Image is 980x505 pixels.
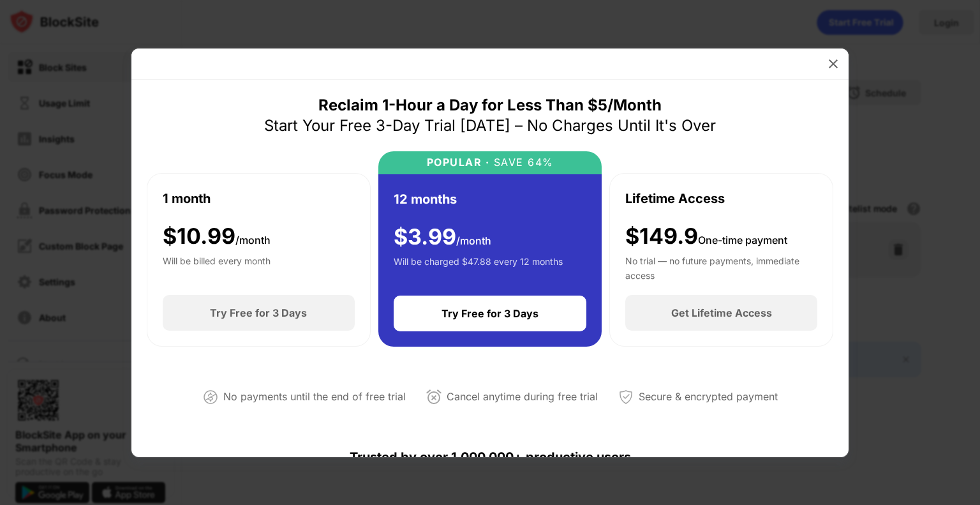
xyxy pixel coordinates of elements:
[447,388,598,406] div: Cancel anytime during free trial
[264,116,716,136] div: Start Your Free 3-Day Trial [DATE] – No Charges Until It's Over
[427,156,490,169] div: POPULAR ·
[223,388,406,406] div: No payments until the end of free trial
[489,156,554,169] div: SAVE 64%
[163,223,271,250] div: $ 10.99
[625,254,817,280] div: No trial — no future payments, immediate access
[394,224,491,250] div: $ 3.99
[394,255,563,280] div: Will be charged $47.88 every 12 months
[210,306,307,319] div: Try Free for 3 Days
[163,189,211,208] div: 1 month
[618,389,634,405] img: secured-payment
[394,190,457,209] div: 12 months
[235,234,271,246] span: /month
[426,389,442,405] img: cancel-anytime
[639,388,778,406] div: Secure & encrypted payment
[147,426,833,488] div: Trusted by over 1,000,000+ productive users
[625,189,725,208] div: Lifetime Access
[456,234,491,247] span: /month
[442,307,538,320] div: Try Free for 3 Days
[318,95,662,116] div: Reclaim 1-Hour a Day for Less Than $5/Month
[163,254,271,280] div: Will be billed every month
[625,223,787,250] div: $149.9
[203,389,218,405] img: not-paying
[698,234,787,246] span: One-time payment
[671,306,772,319] div: Get Lifetime Access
